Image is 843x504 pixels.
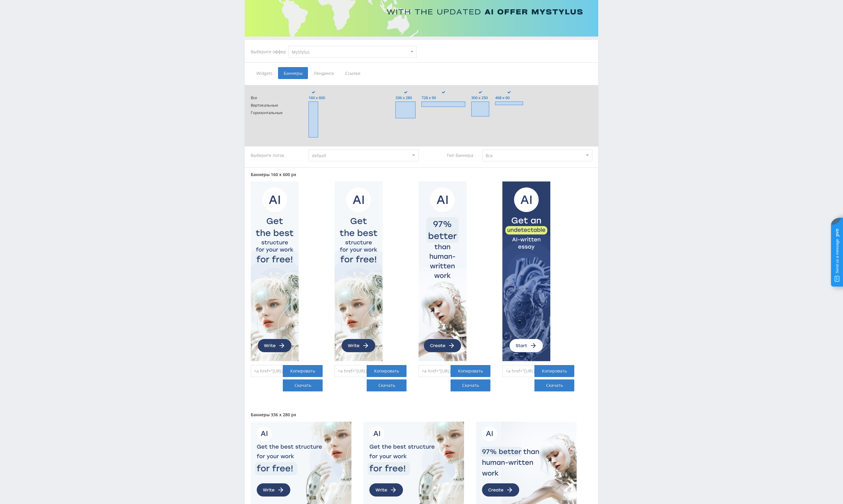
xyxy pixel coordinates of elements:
[421,96,465,100] span: 728 x 90
[534,365,574,377] div: Копировать
[283,379,323,391] a: Скачать
[308,67,339,79] span: Лендинги
[309,96,325,100] span: 160 x 600
[251,111,297,115] span: Горизонтальные
[367,379,407,391] a: Скачать
[251,96,297,100] span: Все
[534,379,574,391] a: Скачать
[251,67,278,79] span: Widgets
[451,379,490,391] a: Скачать
[251,49,288,54] div: Выберите оффер
[251,149,303,161] div: Выберите поток
[451,365,490,377] div: Копировать
[495,96,523,100] span: 468 x 60
[278,67,308,79] span: Баннеры
[251,103,297,108] span: Вертикальные
[471,96,489,100] span: 300 x 250
[395,96,416,100] span: 336 x 280
[424,149,476,161] div: Тип баннера
[367,365,407,377] div: Копировать
[283,365,323,377] div: Копировать
[339,67,366,79] span: Ссылки
[251,172,592,177] div: Баннеры 160 x 600 px
[251,412,592,417] div: Баннеры 336 x 280 px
